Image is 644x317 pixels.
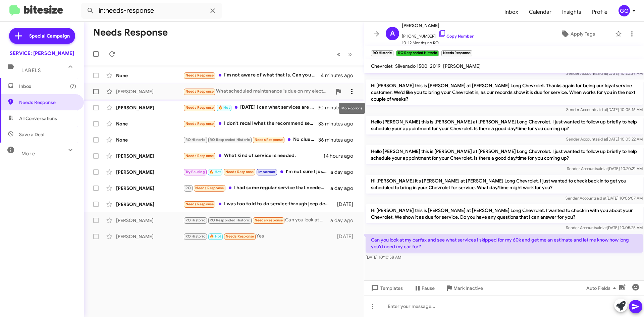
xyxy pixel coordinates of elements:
[183,232,334,240] div: Yes
[116,185,183,192] div: [PERSON_NAME]
[19,83,76,90] span: Inbox
[333,47,344,61] button: Previous
[366,204,643,223] p: Hi [PERSON_NAME] this is [PERSON_NAME] at [PERSON_NAME] Long Chevrolet. I wanted to check in with...
[255,138,283,142] span: Needs Response
[185,73,214,77] span: Needs Response
[185,121,214,126] span: Needs Response
[183,71,321,79] div: I'm not aware of what that is. Can you send me the recommendations?
[185,138,205,142] span: RO Historic
[10,50,74,57] div: SERVICE: [PERSON_NAME]
[619,5,630,16] div: GG
[185,234,205,239] span: RO Historic
[438,34,474,39] a: Copy Number
[396,50,438,56] small: RO Responded Historic
[366,234,643,253] p: Can you look at my carfax and see what services I skipped for my 60k and get me an estimate and l...
[183,168,330,176] div: I'm not sure I just got a message saying my Chevy is due for service
[524,2,557,22] a: Calendar
[183,152,323,160] div: What kind of service is needed.
[116,217,183,224] div: [PERSON_NAME]
[183,200,334,208] div: I was too told to do service through jeep dealer ... at least until warranty factory warranty exp...
[366,145,643,164] p: Hello [PERSON_NAME] this is [PERSON_NAME] at [PERSON_NAME] Long Chevrolet. I just wanted to follo...
[195,186,224,190] span: Needs Response
[566,107,643,112] span: Sender Account [DATE] 10:05:16 AM
[402,40,474,46] span: 10-12 Months no RO
[339,103,365,114] div: More options
[333,47,356,61] nav: Page navigation example
[595,225,607,230] span: said at
[183,88,332,95] div: What scheduled maintenance is due on my electric vehicle?
[337,50,340,58] span: «
[116,104,183,111] div: [PERSON_NAME]
[21,67,41,73] span: Labels
[422,282,435,294] span: Pause
[323,153,359,159] div: 14 hours ago
[9,28,75,44] a: Special Campaign
[371,50,393,56] small: RO Historic
[116,233,183,240] div: [PERSON_NAME]
[210,218,250,222] span: RO Responded Historic
[567,166,643,171] span: Sender Account [DATE] 10:20:21 AM
[366,80,643,105] p: Hi [PERSON_NAME] this is [PERSON_NAME] at [PERSON_NAME] Long Chevrolet. Thanks again for being ou...
[116,137,183,143] div: None
[402,21,474,30] span: [PERSON_NAME]
[499,2,524,22] a: Inbox
[543,28,612,40] button: Apply Tags
[116,88,183,95] div: [PERSON_NAME]
[402,30,474,40] span: [PHONE_NUMBER]
[185,154,214,158] span: Needs Response
[395,63,427,69] span: Silverado 1500
[596,166,608,171] span: said at
[19,115,57,122] span: All Conversations
[185,186,191,190] span: RO
[566,71,643,76] span: Sender Account [DATE] 10:20:29 AM
[557,2,587,22] a: Insights
[366,255,401,260] span: [DATE] 10:10:58 AM
[366,175,643,194] p: Hi [PERSON_NAME] it's [PERSON_NAME] at [PERSON_NAME] Long Chevrolet. I just wanted to check back ...
[371,63,392,69] span: Chevrolet
[19,99,76,106] span: Needs Response
[318,137,359,143] div: 36 minutes ago
[185,89,214,94] span: Needs Response
[566,225,643,230] span: Sender Account [DATE] 10:05:25 AM
[440,282,488,294] button: Mark Inactive
[183,216,330,224] div: Can you look at my carfax and see what services I skipped for my 60k and get me an estimate and l...
[571,28,595,40] span: Apply Tags
[441,50,472,56] small: Needs Response
[81,3,222,19] input: Search
[408,282,440,294] button: Pause
[453,282,483,294] span: Mark Inactive
[116,120,183,127] div: None
[116,72,183,79] div: None
[183,104,318,111] div: [DATE] I can what services are due
[348,50,352,58] span: »
[255,218,283,222] span: Needs Response
[116,201,183,208] div: [PERSON_NAME]
[183,136,318,144] div: No clue as to what to you are talking about. I'm up to date on services and just had the transmis...
[185,170,205,174] span: Try Pausing
[183,184,330,192] div: I had some regular service that needed to be done
[258,170,276,174] span: Important
[185,202,214,206] span: Needs Response
[318,120,359,127] div: 33 minutes ago
[116,169,183,175] div: [PERSON_NAME]
[364,282,408,294] button: Templates
[29,33,70,39] span: Special Campaign
[566,137,643,142] span: Sender Account [DATE] 10:05:22 AM
[443,63,481,69] span: [PERSON_NAME]
[330,169,359,175] div: a day ago
[225,170,254,174] span: Needs Response
[595,107,607,112] span: said at
[70,83,76,90] span: (7)
[318,104,359,111] div: 30 minutes ago
[209,170,221,174] span: 🔥 Hot
[566,196,643,201] span: Sender Account [DATE] 10:06:07 AM
[595,71,607,76] span: said at
[330,185,359,192] div: a day ago
[595,137,607,142] span: said at
[183,120,318,127] div: I don't recall what the recommend service was, please let me know what you are referring to.
[185,105,214,110] span: Needs Response
[586,282,619,294] span: Auto Fields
